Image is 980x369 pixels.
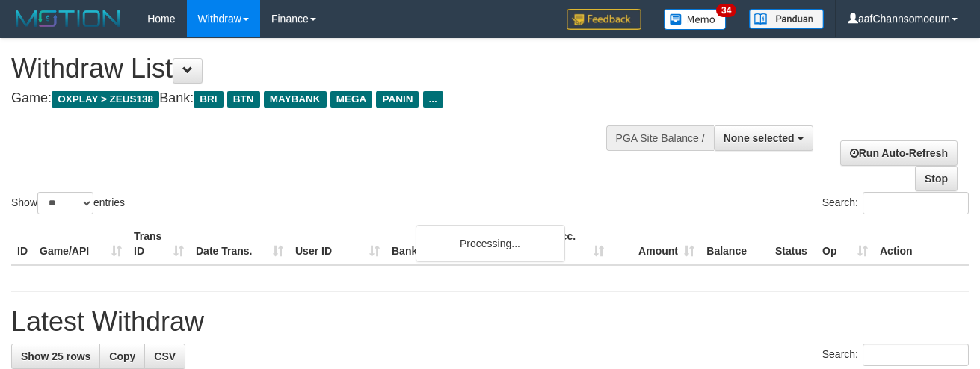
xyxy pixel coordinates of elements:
h1: Latest Withdraw [11,307,969,337]
input: Search: [863,344,969,366]
span: Copy [109,350,135,362]
th: Trans ID [128,223,190,265]
label: Show entries [11,192,125,214]
span: MAYBANK [264,91,327,108]
th: Status [769,223,816,265]
a: CSV [144,344,185,369]
label: Search: [822,344,969,366]
th: Amount [610,223,700,265]
span: CSV [154,350,176,362]
th: Op [816,223,874,265]
button: None selected [714,125,813,151]
span: Show 25 rows [21,350,90,362]
th: Balance [700,223,769,265]
div: Processing... [416,225,565,262]
a: Show 25 rows [11,344,100,369]
span: 34 [716,4,736,17]
th: Bank Acc. Number [520,223,610,265]
img: Feedback.jpg [567,9,641,30]
a: Copy [99,344,145,369]
span: OXPLAY > ZEUS138 [52,91,159,108]
span: None selected [724,132,795,144]
label: Search: [822,192,969,214]
select: Showentries [37,192,93,214]
th: Action [874,223,969,265]
a: Stop [915,166,958,191]
th: ID [11,223,34,265]
span: BRI [194,91,223,108]
input: Search: [863,192,969,214]
span: BTN [227,91,260,108]
span: ... [423,91,443,108]
h4: Game: Bank: [11,91,638,106]
img: panduan.png [749,9,824,29]
span: MEGA [330,91,373,108]
th: Game/API [34,223,128,265]
span: PANIN [376,91,419,108]
a: Run Auto-Refresh [840,140,958,166]
th: Bank Acc. Name [386,223,520,265]
div: PGA Site Balance / [606,125,714,151]
img: MOTION_logo.png [11,7,125,30]
img: Button%20Memo.svg [664,9,727,30]
th: User ID [289,223,386,265]
h1: Withdraw List [11,54,638,84]
th: Date Trans. [190,223,289,265]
